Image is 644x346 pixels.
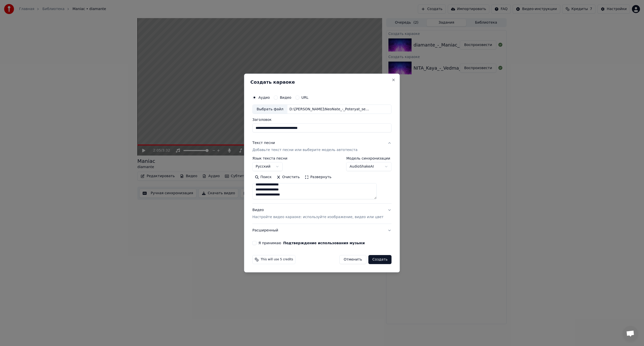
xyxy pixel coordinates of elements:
button: Текст песниДобавьте текст песни или выберите модель автотекста [252,137,391,157]
button: Отменить [339,255,366,264]
label: Заголовок [252,118,391,122]
button: Создать [368,255,391,264]
label: Я принимаю [258,241,365,245]
div: D:\[PERSON_NAME]\NeoNate_-_Poteryat_sebya_67270754.mp3 [287,107,373,112]
button: Расширенный [252,224,391,237]
div: Видео [252,208,383,220]
button: ВидеоНастройте видео караоке: используйте изображение, видео или цвет [252,204,391,224]
label: Аудио [258,96,270,99]
button: Развернуть [302,173,334,181]
label: URL [301,96,308,99]
span: This will use 5 credits [261,258,293,262]
h2: Создать караоке [250,80,393,84]
label: Модель синхронизации [346,157,392,160]
label: Видео [280,96,291,99]
button: Очистить [274,173,302,181]
div: Текст песни [252,141,275,146]
div: Текст песниДобавьте текст песни или выберите модель автотекста [252,157,391,204]
p: Добавьте текст песни или выберите модель автотекста [252,148,357,153]
button: Поиск [252,173,274,181]
label: Язык текста песни [252,157,287,160]
div: Выбрать файл [253,105,287,114]
button: Я принимаю [283,241,365,245]
p: Настройте видео караоке: используйте изображение, видео или цвет [252,215,383,220]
